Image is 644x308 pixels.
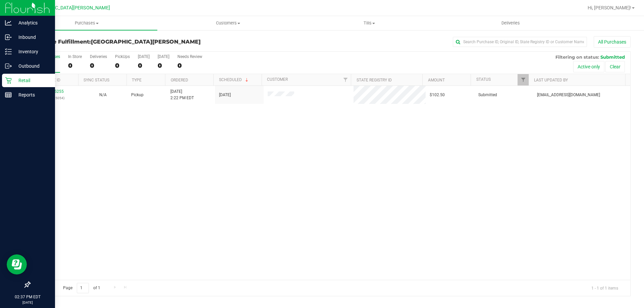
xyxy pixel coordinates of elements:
span: [DATE] [219,92,231,98]
a: Purchases [16,16,157,30]
p: Inbound [12,33,52,41]
div: PickUps [115,54,130,59]
span: Tills [299,20,439,26]
div: 0 [158,62,169,69]
a: Ordered [171,78,188,82]
input: Search Purchase ID, Original ID, State Registry ID or Customer Name... [453,37,587,47]
iframe: Resource center [7,254,27,274]
span: $102.50 [430,92,445,98]
span: Deliveries [492,20,529,26]
div: Deliveries [90,54,107,59]
h3: Purchase Fulfillment: [30,39,230,45]
span: Purchases [16,20,157,26]
p: Retail [12,76,52,84]
span: [EMAIL_ADDRESS][DOMAIN_NAME] [537,92,600,98]
span: Hi, [PERSON_NAME]! [588,5,631,10]
a: Customers [157,16,299,30]
a: Deliveries [440,16,581,30]
div: [DATE] [138,54,150,59]
div: Needs Review [177,54,202,59]
a: State Registry ID [357,78,392,82]
span: Customers [158,20,298,26]
p: Analytics [12,19,52,27]
a: Sync Status [84,78,109,82]
a: Scheduled [219,77,250,82]
input: 1 [77,283,89,293]
button: Clear [605,61,625,72]
inline-svg: Analytics [5,19,12,26]
button: Active only [573,61,604,72]
div: 0 [90,62,107,69]
button: All Purchases [594,36,631,48]
inline-svg: Reports [5,91,12,98]
p: Outbound [12,62,52,70]
a: Filter [340,74,351,85]
div: 0 [68,62,82,69]
div: [DATE] [158,54,169,59]
p: 02:37 PM EDT [3,294,52,300]
a: 11835255 [45,89,64,94]
p: Inventory [12,48,52,56]
a: Customer [267,77,288,82]
inline-svg: Inventory [5,48,12,55]
inline-svg: Inbound [5,34,12,41]
a: Type [132,78,142,82]
span: [DATE] 2:22 PM EDT [170,88,194,101]
a: Last Updated By [534,78,568,82]
a: Amount [428,78,445,82]
inline-svg: Retail [5,77,12,84]
div: 0 [115,62,130,69]
span: [GEOGRAPHIC_DATA][PERSON_NAME] [91,39,201,45]
a: Filter [518,74,529,85]
p: Reports [12,91,52,99]
button: N/A [99,92,107,98]
div: 0 [177,62,202,69]
span: 1 - 1 of 1 items [586,283,624,293]
span: Pickup [131,92,144,98]
span: Page of 1 [57,283,106,293]
span: Submitted [600,54,625,60]
span: Submitted [478,92,497,98]
div: In Store [68,54,82,59]
span: Filtering on status: [555,54,599,60]
span: [GEOGRAPHIC_DATA][PERSON_NAME] [27,5,110,11]
p: [DATE] [3,300,52,305]
div: 0 [138,62,150,69]
a: Tills [299,16,440,30]
span: Not Applicable [99,93,107,97]
inline-svg: Outbound [5,63,12,69]
a: Status [476,77,491,82]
